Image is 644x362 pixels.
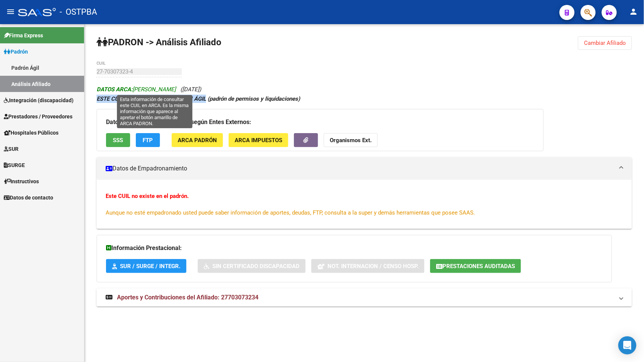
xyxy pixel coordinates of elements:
span: SURGE [4,161,25,169]
h3: Información Prestacional: [106,243,603,253]
span: Instructivos [4,177,39,186]
span: Firma Express [4,31,43,40]
button: Prestaciones Auditadas [430,259,521,273]
span: [PERSON_NAME] [97,86,176,93]
span: - OSTPBA [60,4,97,20]
span: SSS [113,137,123,144]
span: Aportes y Contribuciones del Afiliado: 27703073234 [117,294,258,301]
strong: PADRON -> Análisis Afiliado [97,37,221,48]
mat-expansion-panel-header: Aportes y Contribuciones del Afiliado: 27703073234 [97,288,632,307]
span: Padrón [4,48,28,56]
button: FTP [136,133,160,147]
button: Cambiar Afiliado [578,36,632,50]
span: Sin Certificado Discapacidad [212,263,300,270]
span: ARCA Impuestos [235,137,282,144]
strong: DATOS ARCA: [97,86,132,93]
span: Hospitales Públicos [4,129,58,137]
button: ARCA Padrón [172,133,223,147]
button: Organismos Ext. [324,133,378,147]
h3: Datos Personales y Afiliatorios según Entes Externos: [106,117,534,127]
strong: Organismos Ext. [330,137,372,144]
button: SSS [106,133,130,147]
strong: ESTE CUIL NO EXISTE EN EL PADRÓN ÁGIL (padrón de permisos y liquidaciones) [97,95,300,102]
mat-icon: person [629,7,638,16]
span: Datos de contacto [4,193,53,202]
span: Prestadores / Proveedores [4,112,72,121]
mat-expansion-panel-header: Datos de Empadronamiento [97,157,632,180]
span: Cambiar Afiliado [584,40,626,46]
button: Not. Internacion / Censo Hosp. [311,259,424,273]
span: Aunque no esté empadronado usted puede saber información de aportes, deudas, FTP, consulta a la s... [106,209,475,216]
mat-panel-title: Datos de Empadronamiento [106,164,614,173]
span: ([DATE]) [180,86,201,93]
button: SUR / SURGE / INTEGR. [106,259,186,273]
div: Open Intercom Messenger [618,336,636,354]
span: Prestaciones Auditadas [443,263,515,270]
button: Sin Certificado Discapacidad [198,259,306,273]
span: ARCA Padrón [178,137,217,144]
span: FTP [143,137,153,144]
span: Not. Internacion / Censo Hosp. [327,263,418,270]
mat-icon: menu [6,7,15,16]
strong: Este CUIL no existe en el padrón. [106,193,189,199]
span: Integración (discapacidad) [4,96,74,104]
span: SUR / SURGE / INTEGR. [120,263,180,270]
span: SUR [4,145,18,153]
div: Datos de Empadronamiento [97,180,632,229]
button: ARCA Impuestos [229,133,288,147]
